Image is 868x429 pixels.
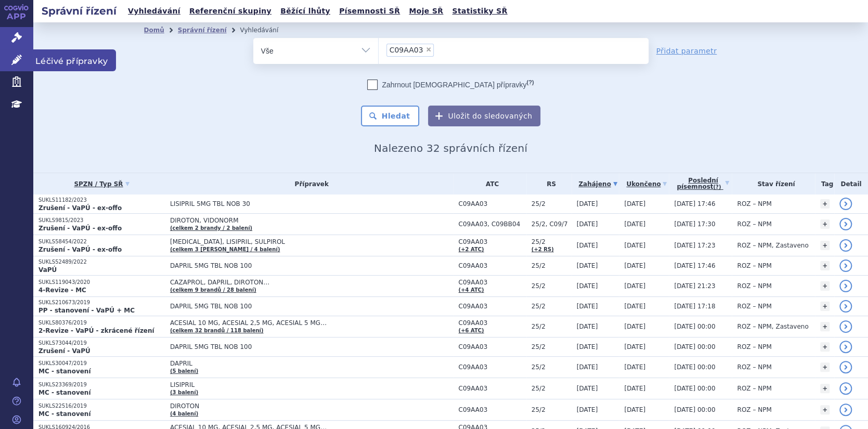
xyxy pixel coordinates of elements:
[674,406,715,413] span: [DATE] 00:00
[367,80,534,90] label: Zahrnout [DEMOGRAPHIC_DATA] přípravky
[839,239,852,252] a: detail
[577,200,598,207] span: [DATE]
[737,385,771,392] span: ROZ – NPM
[624,262,645,269] span: [DATE]
[624,303,645,310] span: [DATE]
[839,382,852,395] a: detail
[125,4,184,18] a: Vyhledávání
[277,4,333,18] a: Běžící lhůty
[38,360,165,367] p: SUKLS30047/2019
[33,49,116,71] span: Léčivé přípravky
[165,173,454,194] th: Přípravek
[532,363,572,371] span: 25/2
[839,198,852,210] a: detail
[240,22,292,38] li: Vyhledávání
[38,266,57,274] strong: VaPÚ
[458,319,526,327] span: C09AA03
[374,142,527,154] span: Nalezeno 32 správních řízení
[170,279,430,286] span: CAZAPROL, DAPRIL, DIROTON…
[577,177,619,191] a: Zahájeno
[425,46,432,53] span: ×
[624,406,645,413] span: [DATE]
[170,402,430,410] span: DIROTON
[458,287,484,293] a: (+4 ATC)
[458,363,526,371] span: C09AA03
[38,217,165,224] p: SUKLS9815/2023
[624,363,645,371] span: [DATE]
[38,327,154,334] strong: 2-Revize - VaPÚ - zkrácené řízení
[624,282,645,290] span: [DATE]
[737,282,771,290] span: ROZ – NPM
[674,385,715,392] span: [DATE] 00:00
[577,220,598,228] span: [DATE]
[38,238,165,245] p: SUKLS58454/2022
[38,340,165,347] p: SUKLS73044/2019
[38,402,165,410] p: SUKLS22516/2019
[458,246,484,252] a: (+2 ATC)
[458,200,526,207] span: C09AA03
[577,343,598,350] span: [DATE]
[38,347,90,355] strong: Zrušení - VaPÚ
[674,363,715,371] span: [DATE] 00:00
[820,281,830,291] a: +
[737,242,808,249] span: ROZ – NPM, Zastaveno
[170,303,430,310] span: DAPRIL 5MG TBL NOB 100
[532,262,572,269] span: 25/2
[170,411,198,417] a: (4 balení)
[38,410,90,418] strong: MC - stanovení
[820,342,830,352] a: +
[38,204,122,212] strong: Zrušení - VaPÚ - ex-offo
[170,360,430,367] span: DAPRIL
[839,280,852,292] a: detail
[737,303,771,310] span: ROZ – NPM
[624,220,645,228] span: [DATE]
[170,389,198,395] a: (3 balení)
[38,368,90,375] strong: MC - stanovení
[820,199,830,209] a: +
[458,220,526,228] span: C09AA03, C09BB04
[820,302,830,311] a: +
[532,406,572,413] span: 25/2
[170,287,256,293] a: (celkem 9 brandů / 28 balení)
[428,106,540,126] button: Uložit do sledovaných
[674,220,715,228] span: [DATE] 17:30
[532,220,572,228] span: 25/2, C09/7
[532,200,572,207] span: 25/2
[532,323,572,330] span: 25/2
[532,238,572,245] span: 25/2
[737,220,771,228] span: ROZ – NPM
[820,362,830,372] a: +
[674,282,715,290] span: [DATE] 21:23
[38,389,90,396] strong: MC - stanovení
[674,343,715,350] span: [DATE] 00:00
[674,323,715,330] span: [DATE] 00:00
[839,341,852,353] a: detail
[144,27,164,34] a: Domů
[624,323,645,330] span: [DATE]
[526,79,534,86] abbr: (?)
[458,328,484,333] a: (+6 ATC)
[38,279,165,286] p: SUKLS119043/2020
[577,242,598,249] span: [DATE]
[839,320,852,333] a: detail
[624,200,645,207] span: [DATE]
[33,4,125,18] h2: Správní řízení
[532,282,572,290] span: 25/2
[815,173,834,194] th: Tag
[336,4,403,18] a: Písemnosti SŘ
[820,241,830,250] a: +
[532,385,572,392] span: 25/2
[170,262,430,269] span: DAPRIL 5MG TBL NOB 100
[713,184,721,190] abbr: (?)
[656,46,717,56] a: Přidat parametr
[170,343,430,350] span: DAPRIL 5MG TBL NOB 100
[839,361,852,373] a: detail
[458,406,526,413] span: C09AA03
[361,106,420,126] button: Hledat
[577,406,598,413] span: [DATE]
[170,238,430,245] span: [MEDICAL_DATA], LISIPRIL, SULPIROL
[170,217,430,224] span: DIROTON, VIDONORM
[674,173,732,194] a: Poslednípísemnost(?)
[458,343,526,350] span: C09AA03
[38,225,122,232] strong: Zrušení - VaPÚ - ex-offo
